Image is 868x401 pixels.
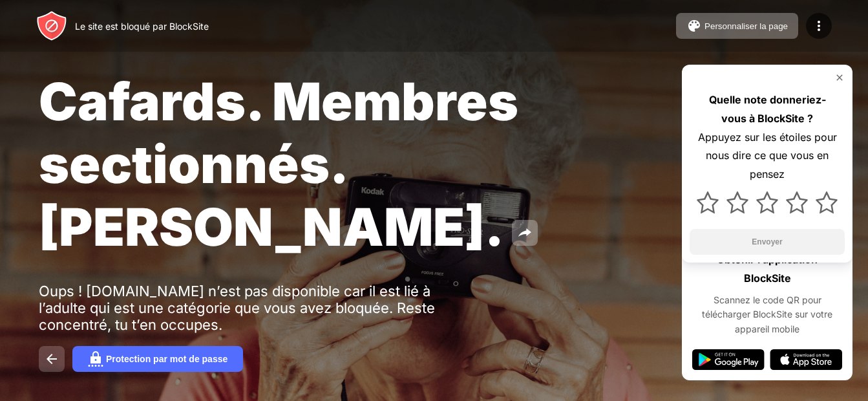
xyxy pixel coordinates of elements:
[88,351,103,367] img: password.svg
[811,18,827,34] img: menu-icon.svg
[44,351,59,367] img: back.svg
[690,128,845,184] div: Appuyez sur les étoiles pour nous dire ce que vous en pensez
[834,72,845,83] img: rate-us-close.svg
[704,21,788,31] div: Personnaliser la page
[72,346,243,372] button: Protection par mot de passe
[690,91,845,128] div: Quelle note donneriez-vous à BlockSite ?
[756,191,778,213] img: star.svg
[106,354,228,364] div: Protection par mot de passe
[676,13,798,39] button: Personnaliser la page
[36,10,67,41] img: header-logo.svg
[75,21,209,32] div: Le site est bloqué par BlockSite
[690,229,845,255] button: Envoyer
[39,283,438,333] div: Oups ! [DOMAIN_NAME] n’est pas disponible car il est lié à l’adulte qui est une catégorie que vou...
[726,191,748,213] img: star.svg
[786,191,808,213] img: star.svg
[686,18,702,34] img: pallet.svg
[517,225,533,241] img: share.svg
[39,70,518,258] span: Cafards. Membres sectionnés. [PERSON_NAME].
[697,191,719,213] img: star.svg
[816,191,838,213] img: star.svg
